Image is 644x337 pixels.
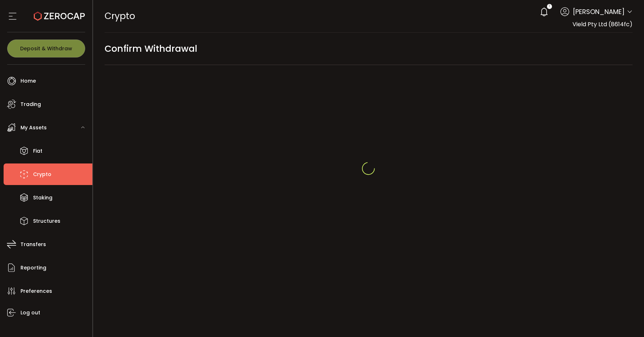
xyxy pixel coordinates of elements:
span: Structures [33,216,60,226]
button: Deposit & Withdraw [7,40,85,57]
span: Preferences [20,286,52,296]
span: Staking [33,193,52,203]
span: Transfers [20,239,46,250]
span: Deposit & Withdraw [20,46,72,51]
span: Home [20,76,36,86]
span: My Assets [20,123,47,133]
span: Fiat [33,146,42,156]
span: Trading [20,99,41,110]
span: Crypto [33,169,51,180]
iframe: Chat Widget [608,303,644,337]
span: Reporting [20,263,46,273]
span: Log out [20,308,40,318]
